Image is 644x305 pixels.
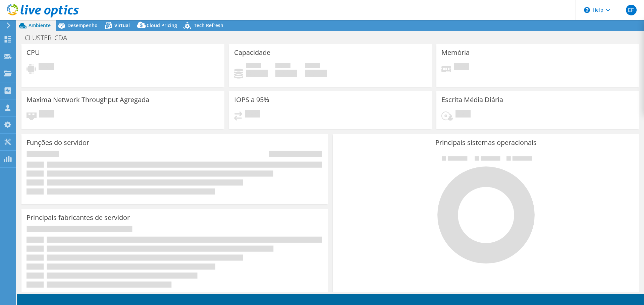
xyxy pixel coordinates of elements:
span: Desempenho [67,22,98,28]
span: Pendente [455,110,471,119]
span: Pendente [454,63,469,72]
h3: Maxima Network Throughput Agregada [26,96,149,103]
h3: IOPS a 95% [234,96,269,103]
span: Total [305,63,320,70]
h3: Capacidade [234,49,270,56]
span: Cloud Pricing [147,22,177,28]
h3: Principais sistemas operacionais [338,139,634,146]
h3: Principais fabricantes de servidor [26,214,130,221]
span: EF [626,5,637,15]
span: Virtual [114,22,130,28]
span: Pendente [39,110,54,119]
h3: Escrita Média Diária [441,96,503,103]
span: Pendente [39,63,54,72]
svg: \n [584,7,590,13]
span: Ambiente [29,22,51,28]
h4: 0 GiB [275,70,297,77]
h4: 0 GiB [305,70,327,77]
span: Disponível [275,63,290,70]
h1: CLUSTER_CDA [22,34,77,42]
span: Usado [246,63,261,70]
span: Tech Refresh [194,22,223,28]
h4: 0 GiB [246,70,268,77]
span: Pendente [245,110,260,119]
h3: Memória [441,49,470,56]
h3: CPU [26,49,40,56]
h3: Funções do servidor [26,139,89,146]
